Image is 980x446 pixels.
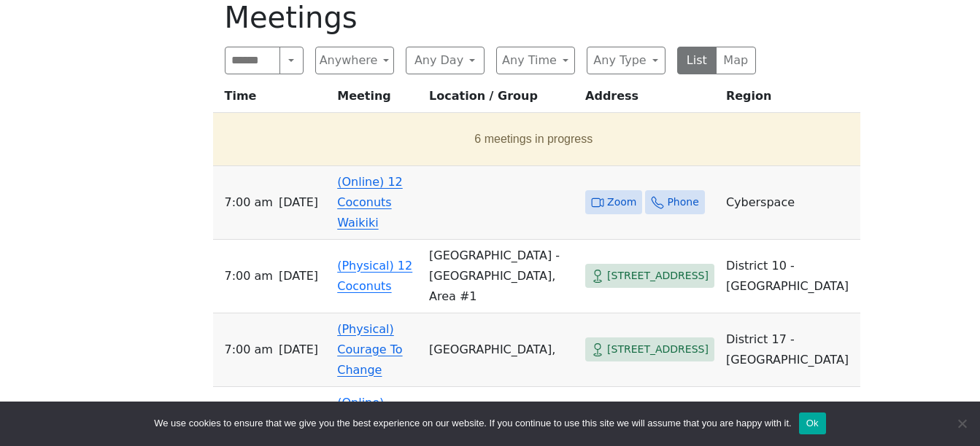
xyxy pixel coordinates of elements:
span: [DATE] [279,192,318,213]
button: Any Day [406,47,485,74]
th: Meeting [331,86,423,113]
button: Any Time [496,47,575,74]
th: Address [579,86,720,113]
input: Search [225,47,281,74]
a: (Physical) Courage To Change [337,322,402,377]
button: List [677,47,717,74]
td: District 17 - [GEOGRAPHIC_DATA] [720,313,860,387]
span: [STREET_ADDRESS] [607,267,709,285]
span: No [954,416,969,431]
span: Zoom [607,193,636,211]
button: 6 meetings in progress [219,119,849,160]
span: We use cookies to ensure that we give you the best experience on our website. If you continue to ... [154,416,791,431]
span: Phone [667,193,698,211]
span: [STREET_ADDRESS] [607,340,709,359]
button: Search [279,47,303,74]
td: [GEOGRAPHIC_DATA], [423,313,579,387]
td: [GEOGRAPHIC_DATA] - [GEOGRAPHIC_DATA], Area #1 [423,240,579,313]
span: 7:00 AM [225,340,273,360]
button: Ok [799,412,826,434]
td: Cyberspace [720,166,860,240]
span: 7:00 AM [225,192,273,213]
button: Anywhere [315,47,394,74]
span: [DATE] [279,340,318,360]
th: Location / Group [423,86,579,113]
button: Any Type [587,47,665,74]
td: District 10 - [GEOGRAPHIC_DATA] [720,240,860,313]
span: 7:00 AM [225,266,273,286]
span: [DATE] [279,266,318,286]
th: Region [720,86,860,113]
button: Map [716,47,756,74]
a: (Online) 12 Coconuts Waikiki [337,175,403,230]
th: Time [213,86,332,113]
a: (Physical) 12 Coconuts [337,259,412,293]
